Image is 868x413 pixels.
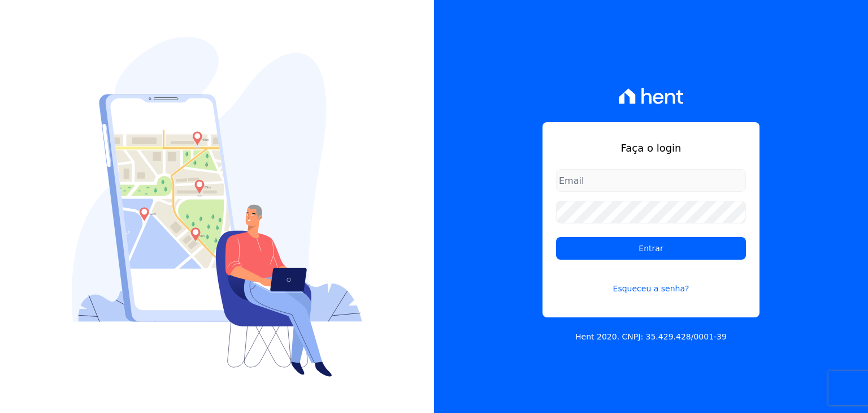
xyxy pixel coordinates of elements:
[556,169,746,192] input: Email
[556,140,746,156] h1: Faça o login
[575,331,727,343] p: Hent 2020. CNPJ: 35.429.428/0001-39
[556,237,746,260] input: Entrar
[556,269,746,295] a: Esqueceu a senha?
[72,37,362,377] img: Login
